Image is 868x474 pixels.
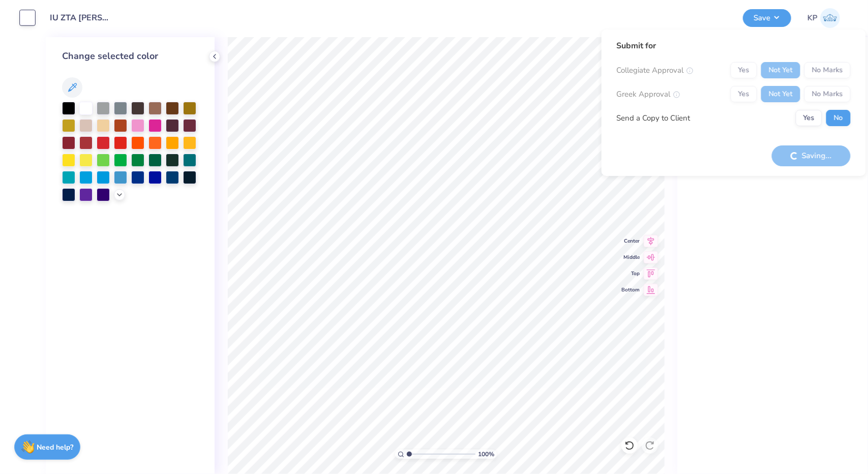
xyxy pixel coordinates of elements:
span: Middle [621,254,640,261]
img: Keely Page [820,8,840,28]
span: Center [621,238,640,245]
span: Top [621,270,640,277]
button: Yes [796,110,822,126]
strong: Need help? [37,442,74,452]
div: Change selected color [62,49,198,63]
span: Bottom [621,286,640,293]
button: Save [743,9,791,27]
div: Submit for [617,40,851,52]
a: KP [807,8,840,28]
span: KP [807,12,818,24]
input: Untitled Design [42,8,117,28]
span: 100 % [478,450,494,459]
div: Send a Copy to Client [617,112,691,124]
button: No [826,110,851,126]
